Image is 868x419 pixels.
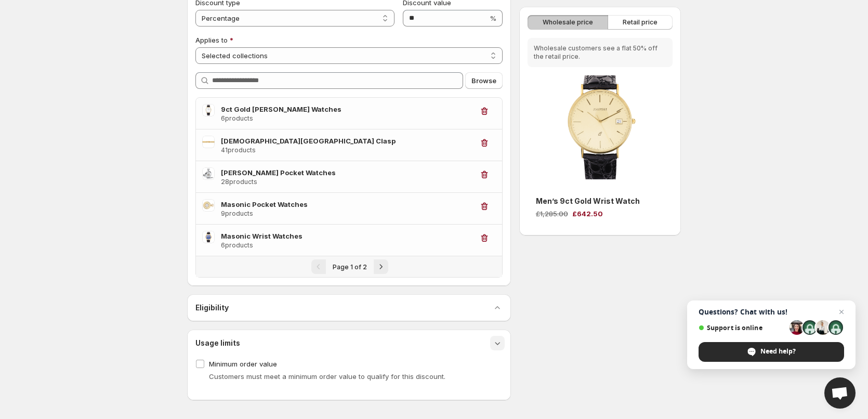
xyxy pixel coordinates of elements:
h3: Masonic Wrist Watches [221,231,473,241]
span: £642.50 [572,209,603,218]
button: Wholesale price [528,15,608,30]
span: Browse [471,75,496,86]
h3: Eligibility [195,303,229,313]
span: % [490,14,496,22]
span: Page 1 of 2 [333,263,367,271]
div: Open chat [824,377,856,409]
div: Need help? [699,342,844,362]
h3: 6 products [221,114,473,123]
h3: 6 products [221,241,473,250]
h3: Usage limits [195,338,240,348]
span: Minimum order value [209,360,277,368]
h3: [DEMOGRAPHIC_DATA][GEOGRAPHIC_DATA] Clasp [221,136,473,146]
p: Wholesale customers see a flat 50% off the retail price. [534,44,666,61]
button: Next [374,259,388,274]
h3: 28 products [221,178,473,186]
span: Applies to [195,36,228,44]
h3: Men’s 9ct Gold Wrist Watch [536,196,664,206]
h3: Masonic Pocket Watches [221,199,473,209]
span: £1,285.00 [536,209,568,218]
span: Customers must meet a minimum order value to qualify for this discount. [209,372,445,381]
h3: 9ct Gold [PERSON_NAME] Watches [221,104,473,114]
h3: [PERSON_NAME] Pocket Watches [221,167,473,178]
h3: 41 products [221,146,473,154]
img: Men’s 9ct Gold Wrist Watch [528,75,673,179]
span: Questions? Chat with us! [699,308,844,316]
nav: Pagination [196,256,502,277]
button: Retail price [608,15,673,30]
button: Browse [465,72,503,89]
span: Retail price [623,18,657,27]
span: Support is online [699,324,786,332]
span: Close chat [835,306,848,318]
h3: 9 products [221,209,473,218]
span: Wholesale price [543,18,593,27]
span: Need help? [760,347,796,356]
